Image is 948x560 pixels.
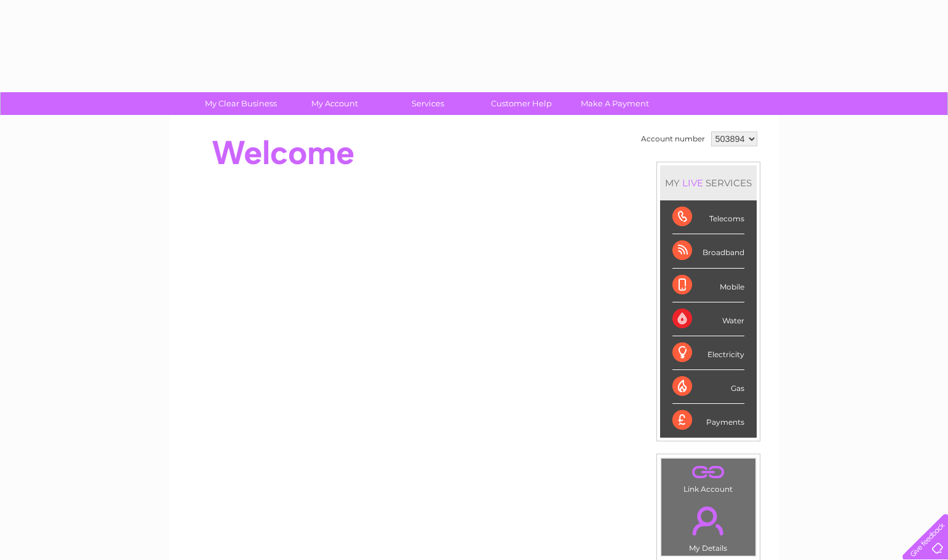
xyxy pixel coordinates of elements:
[664,499,752,542] a: .
[284,92,385,115] a: My Account
[638,128,708,149] td: Account number
[661,458,756,497] td: Link Account
[190,92,292,115] a: My Clear Business
[680,177,706,189] div: LIVE
[672,234,744,268] div: Broadband
[664,462,752,483] a: .
[660,165,757,200] div: MY SERVICES
[672,200,744,234] div: Telecoms
[672,370,744,404] div: Gas
[471,92,572,115] a: Customer Help
[661,496,756,556] td: My Details
[672,404,744,437] div: Payments
[564,92,666,115] a: Make A Payment
[672,302,744,336] div: Water
[672,336,744,370] div: Electricity
[672,269,744,302] div: Mobile
[377,92,479,115] a: Services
